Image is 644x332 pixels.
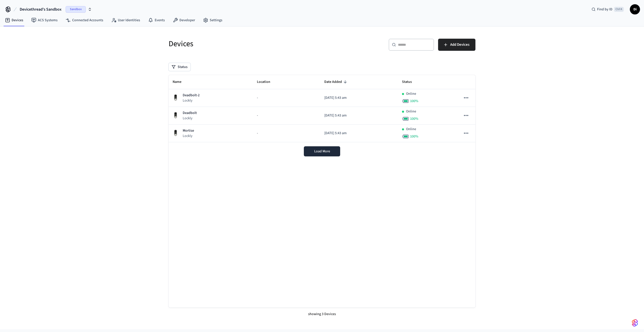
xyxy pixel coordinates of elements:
[324,95,394,101] p: [DATE] 5:43 am
[183,98,200,103] p: Lockly
[587,5,628,14] div: Find by IDCtrl K
[406,109,416,114] p: Online
[410,134,418,139] span: 100 %
[324,113,394,118] p: [DATE] 5:43 am
[173,78,188,86] span: Name
[450,41,469,48] span: Add Devices
[614,7,624,12] span: Ctrl K
[107,16,144,25] a: User Identities
[183,93,200,98] p: Deadbolt-2
[406,91,416,97] p: Online
[632,319,638,327] img: SeamLogoGradient.69752ec5.svg
[597,7,612,12] span: Find by ID
[410,116,418,121] span: 100 %
[402,78,418,86] span: Status
[1,16,27,25] a: Devices
[183,110,197,116] p: Deadbolt
[438,39,475,51] button: Add Devices
[173,112,179,119] img: Lockly Vision Lock, Front
[406,127,416,132] p: Online
[183,116,197,121] p: Lockly
[304,146,340,156] button: Load More
[314,149,330,154] span: Load More
[144,16,169,25] a: Events
[630,5,639,14] span: Di
[169,63,191,71] button: Status
[27,16,62,25] a: ACS Systems
[257,78,277,86] span: Location
[173,129,179,137] img: Lockly Vision Lock, Front
[324,78,348,86] span: Date Added
[173,94,179,101] img: Lockly Vision Lock, Front
[183,128,194,133] p: Mortise
[169,16,199,25] a: Developer
[257,95,258,101] span: -
[183,133,194,138] p: Lockly
[199,16,226,25] a: Settings
[169,75,475,142] table: sticky table
[20,6,62,12] span: Devicethread's Sandbox
[62,16,107,25] a: Connected Accounts
[324,131,394,136] p: [DATE] 5:43 am
[169,39,319,49] h5: Devices
[410,99,418,104] span: 100 %
[257,113,258,118] span: -
[66,6,86,13] span: Sandbox
[257,131,258,136] span: -
[169,307,475,321] div: showing 3 Devices
[630,4,640,14] button: Di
